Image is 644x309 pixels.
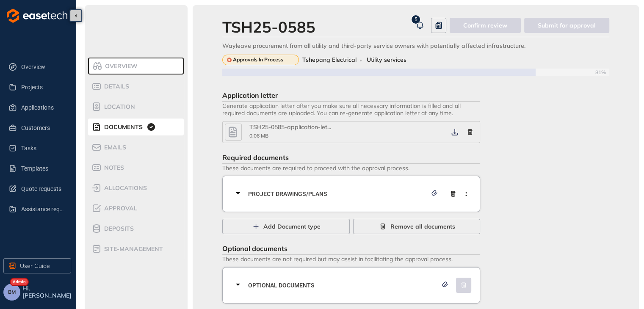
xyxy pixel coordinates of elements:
[21,119,64,136] span: Customers
[21,99,64,116] span: Applications
[21,160,64,177] span: Templates
[222,42,609,50] div: Wayleave procurement from all utility and third-party service owners with potentially affected in...
[412,15,420,24] sup: 5
[222,153,289,162] span: Required documents
[102,225,134,232] span: Deposits
[22,285,73,299] span: Hi, [PERSON_NAME]
[222,102,480,117] span: Generate application letter after you make sure all necessary information is filled and all requi...
[7,8,67,23] img: logo
[222,91,278,99] span: Application letter
[21,201,64,218] span: Assistance requests
[222,219,350,234] button: Add Document type
[222,164,480,172] span: These documents are required to proceed with the approval process.
[249,123,327,131] span: TSH25-0585-application-let
[249,124,334,131] div: TSH25-0585-application-letter.pdf
[3,284,20,301] button: BM
[8,289,16,295] span: BM
[595,69,609,75] span: 81%
[102,185,147,192] span: allocations
[367,56,406,63] span: Utility services
[353,219,481,234] button: Remove all documents
[222,244,287,253] span: Optional documents
[21,140,64,157] span: Tasks
[21,79,64,96] span: Projects
[302,56,357,63] span: Tshepang Electrical
[102,124,143,131] span: Documents
[102,83,129,90] span: Details
[102,103,135,110] span: Location
[233,273,475,298] div: Optional documents
[248,189,427,199] span: Project Drawings/Plans
[102,246,163,253] span: site-management
[21,58,64,75] span: Overview
[248,281,437,290] span: Optional documents
[102,63,138,70] span: Overview
[222,18,315,36] div: TSH25-0585
[21,180,64,197] span: Quote requests
[327,123,331,131] span: ...
[20,261,50,270] span: User Guide
[233,57,283,63] span: Approvals In Process
[102,205,137,212] span: Approval
[263,222,321,231] span: Add Document type
[3,258,71,273] button: User Guide
[102,144,126,151] span: Emails
[222,255,480,263] span: These documents are not required but may assist in facilitating the approval process.
[233,181,475,207] div: Project Drawings/Plans
[102,164,124,171] span: Notes
[415,17,417,22] span: 5
[390,222,455,231] span: Remove all documents
[249,132,268,139] span: 0.06 MB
